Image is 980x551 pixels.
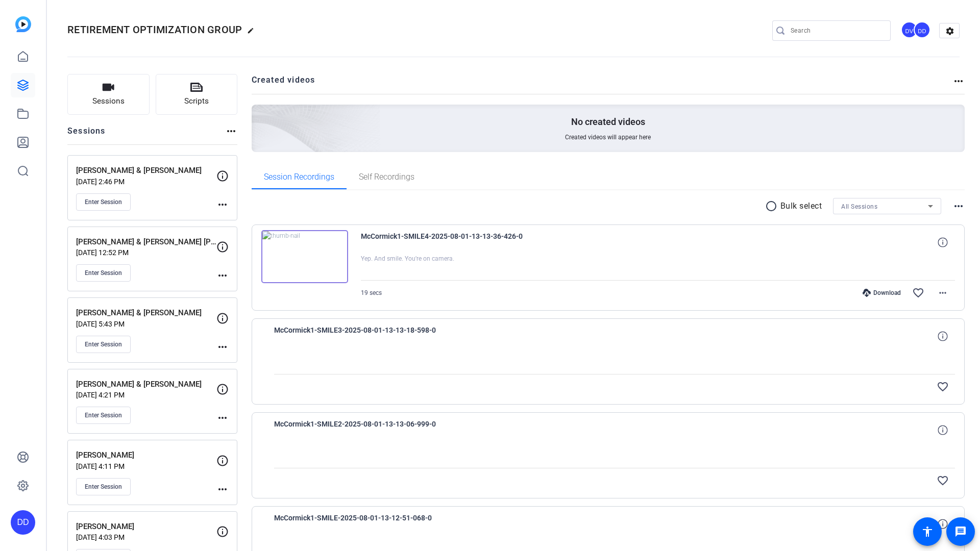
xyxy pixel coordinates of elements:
mat-icon: edit [247,27,259,39]
mat-icon: favorite_border [912,287,924,299]
span: Enter Session [85,483,122,491]
span: Enter Session [85,340,122,348]
p: No created videos [571,116,645,128]
button: Scripts [156,74,238,115]
p: [PERSON_NAME] & [PERSON_NAME] [76,165,216,177]
button: Enter Session [76,193,131,211]
button: Enter Session [76,336,131,353]
mat-icon: favorite_border [937,474,949,487]
mat-icon: more_horiz [952,200,965,212]
mat-icon: message [954,525,967,538]
mat-icon: more_horiz [216,341,229,353]
span: McCormick1-SMILE-2025-08-01-13-12-51-068-0 [274,512,463,536]
mat-icon: more_horiz [216,412,229,424]
p: [DATE] 2:46 PM [76,178,216,186]
div: DV [901,21,918,38]
mat-icon: more_horiz [216,269,229,282]
button: Enter Session [76,407,131,424]
mat-icon: more_horiz [952,75,965,87]
p: [PERSON_NAME] & [PERSON_NAME] [76,379,216,390]
div: Download [857,289,906,297]
ngx-avatar: David Vogel [901,21,919,39]
mat-icon: more_horiz [225,125,237,137]
mat-icon: accessibility [921,525,934,538]
span: McCormick1-SMILE3-2025-08-01-13-13-18-598-0 [274,324,463,348]
span: Created videos will appear here [565,133,651,141]
button: Sessions [67,74,150,115]
span: Sessions [92,95,125,107]
img: thumb-nail [261,230,348,283]
ngx-avatar: dave delk [914,21,932,39]
span: McCormick1-SMILE4-2025-08-01-13-13-36-426-0 [361,230,550,255]
span: 19 secs [361,289,382,296]
mat-icon: favorite_border [937,381,949,393]
mat-icon: more_horiz [216,483,229,495]
h2: Created videos [252,74,953,94]
span: Enter Session [85,198,122,206]
p: [DATE] 12:52 PM [76,248,216,257]
button: Enter Session [76,264,131,282]
span: Enter Session [85,269,122,277]
p: [DATE] 4:11 PM [76,462,216,470]
mat-icon: more_horiz [937,287,949,299]
mat-icon: more_horiz [216,198,229,211]
p: [DATE] 4:03 PM [76,533,216,541]
span: All Sessions [841,203,877,210]
input: Search [791,24,883,37]
span: Scripts [184,95,209,107]
p: [DATE] 5:43 PM [76,320,216,328]
h2: Sessions [67,125,106,144]
p: [PERSON_NAME] [76,521,216,533]
p: [PERSON_NAME] & [PERSON_NAME] [76,307,216,319]
button: Enter Session [76,478,131,495]
span: McCormick1-SMILE2-2025-08-01-13-13-06-999-0 [274,418,463,442]
p: Bulk select [780,200,822,212]
span: Enter Session [85,411,122,419]
mat-icon: radio_button_unchecked [765,200,780,212]
span: Session Recordings [264,173,334,181]
p: [PERSON_NAME] & [PERSON_NAME] [PERSON_NAME] [76,236,216,248]
div: DD [11,510,35,535]
mat-icon: settings [940,23,960,39]
div: DD [914,21,930,38]
span: RETIREMENT OPTIMIZATION GROUP [67,23,242,36]
img: Creted videos background [137,4,381,225]
span: Self Recordings [359,173,414,181]
img: blue-gradient.svg [15,16,31,32]
p: [DATE] 4:21 PM [76,391,216,399]
p: [PERSON_NAME] [76,449,216,461]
